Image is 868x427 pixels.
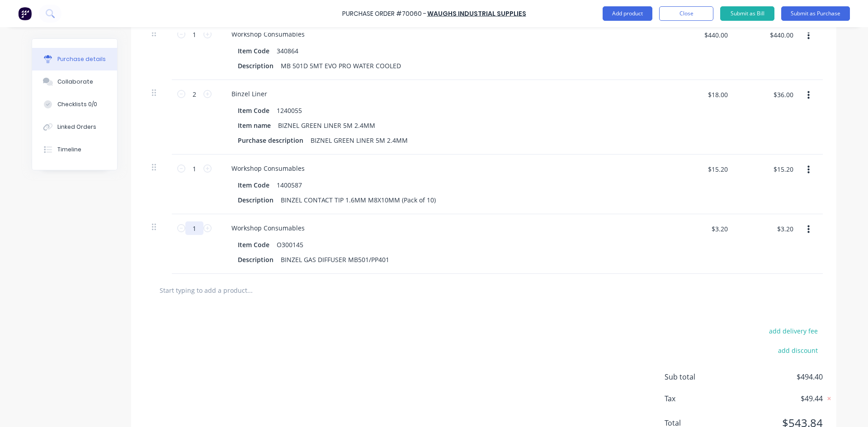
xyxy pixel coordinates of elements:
[57,145,81,154] div: Timeline
[307,134,411,147] div: BIZNEL GREEN LINER 5M 2.4MM
[32,48,117,70] button: Purchase details
[234,104,273,117] div: Item Code
[274,119,379,132] div: BIZNEL GREEN LINER 5M 2.4MM
[234,253,277,266] div: Description
[720,6,774,21] button: Submit as Bill
[57,55,106,63] div: Purchase details
[234,119,274,132] div: Item name
[273,178,306,192] div: 1400587
[277,59,405,72] div: MB 501D 5MT EVO PRO WATER COOLED
[224,162,312,175] div: Workshop Consumables
[342,9,426,19] div: Purchase Order #70060 -
[32,93,117,116] button: Checklists 0/0
[732,393,823,404] span: $49.44
[224,87,274,100] div: Binzel Liner
[57,78,93,86] div: Collaborate
[234,178,273,192] div: Item Code
[32,116,117,138] button: Linked Orders
[764,325,823,337] button: add delivery fee
[427,9,526,18] a: Waughs Industrial Supplies
[57,123,96,131] div: Linked Orders
[234,238,273,251] div: Item Code
[773,344,823,356] button: add discount
[273,238,307,251] div: O300145
[659,6,713,21] button: Close
[273,104,306,117] div: 1240055
[234,44,273,57] div: Item Code
[732,371,823,382] span: $494.40
[273,44,302,57] div: 340864
[234,59,277,72] div: Description
[277,193,439,206] div: BINZEL CONTACT TIP 1.6MM M8X10MM (Pack of 10)
[665,371,732,382] span: Sub total
[32,70,117,93] button: Collaborate
[224,28,312,41] div: Workshop Consumables
[665,393,732,404] span: Tax
[781,6,850,21] button: Submit as Purchase
[57,100,97,108] div: Checklists 0/0
[18,7,32,20] img: Factory
[277,253,393,266] div: BINZEL GAS DIFFUSER MB501/PP401
[234,193,277,206] div: Description
[234,134,307,147] div: Purchase description
[32,138,117,161] button: Timeline
[603,6,652,21] button: Add product
[224,221,312,235] div: Workshop Consumables
[159,281,340,299] input: Start typing to add a product...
